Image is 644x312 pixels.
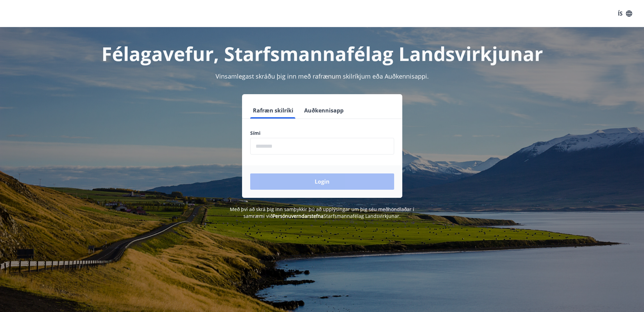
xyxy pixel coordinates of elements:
button: Auðkennisapp [301,102,346,119]
span: Með því að skrá þig inn samþykkir þú að upplýsingar um þig séu meðhöndlaðar í samræmi við Starfsm... [230,206,414,219]
label: Sími [250,130,394,137]
a: Persónuverndarstefna [273,213,324,219]
button: ÍS [614,7,636,20]
h1: Félagavefur, Starfsmannafélag Landsvirkjunar [86,41,558,66]
button: Rafræn skilríki [250,102,296,119]
span: Vinsamlegast skráðu þig inn með rafrænum skilríkjum eða Auðkennisappi. [216,72,429,80]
